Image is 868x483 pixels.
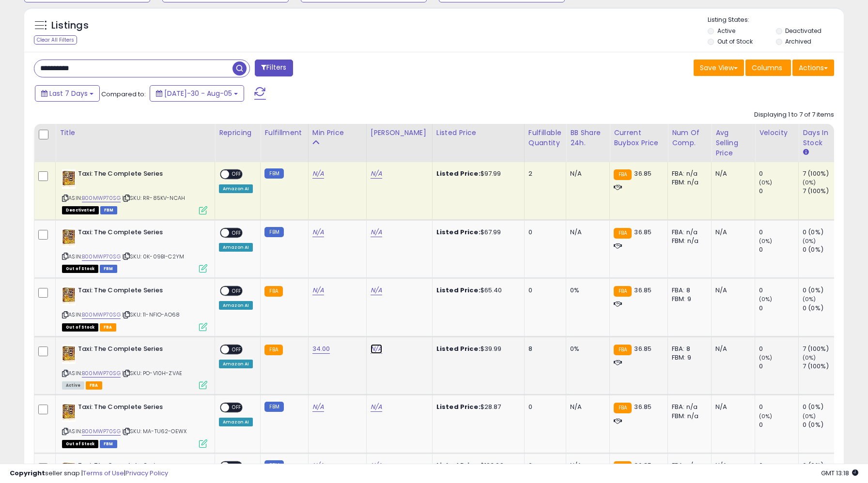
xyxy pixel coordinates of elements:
[672,228,704,237] div: FBA: n/a
[62,381,84,390] span: All listings currently available for purchase on Amazon
[803,304,842,313] div: 0 (0%)
[78,403,196,414] b: Taxi: The Complete Series
[803,286,842,295] div: 0 (0%)
[694,60,744,76] button: Save View
[614,128,664,148] div: Current Buybox Price
[634,169,651,178] span: 36.85
[82,311,121,319] a: B00MWP70SG
[759,187,798,196] div: 0
[164,89,232,98] span: [DATE]-30 - Aug-05
[436,169,480,178] b: Listed Price:
[570,345,602,353] div: 0%
[62,206,99,214] span: All listings that are unavailable for purchase on Amazon for any reason other than out-of-stock
[122,253,184,260] span: | SKU: 0K-09BI-C2YM
[62,265,98,273] span: All listings that are currently out of stock and unavailable for purchase on Amazon
[614,286,632,297] small: FBA
[672,345,704,353] div: FBA: 8
[219,301,253,310] div: Amazon AI
[436,169,517,178] div: $97.99
[255,60,293,76] button: Filters
[528,345,558,353] div: 8
[803,128,838,148] div: Days In Stock
[436,345,517,353] div: $39.99
[312,402,324,412] a: N/A
[803,187,842,196] div: 7 (100%)
[312,227,324,237] a: N/A
[62,228,76,247] img: 51X7Z02Hf9L._SL40_.jpg
[78,286,196,298] b: Taxi: The Complete Series
[264,345,282,355] small: FBA
[436,228,517,237] div: $67.99
[785,37,811,45] label: Archived
[708,15,844,25] p: Listing States:
[436,286,517,295] div: $65.40
[803,245,842,254] div: 0 (0%)
[219,360,253,368] div: Amazon AI
[62,286,207,330] div: ASIN:
[759,421,798,429] div: 0
[672,128,707,148] div: Num of Comp.
[634,344,651,353] span: 36.85
[759,354,773,362] small: (0%)
[229,170,245,179] span: OFF
[715,403,747,411] div: N/A
[264,227,283,237] small: FBM
[528,228,558,237] div: 0
[803,362,842,371] div: 7 (100%)
[803,148,808,157] small: Days In Stock.
[759,362,798,371] div: 0
[49,89,88,98] span: Last 7 Days
[759,179,773,186] small: (0%)
[570,128,605,148] div: BB Share 24h.
[570,286,602,295] div: 0%
[34,35,77,45] div: Clear All Filters
[672,237,704,245] div: FBM: n/a
[803,295,816,303] small: (0%)
[100,323,116,332] span: FBA
[62,345,76,364] img: 51X7Z02Hf9L._SL40_.jpg
[672,403,704,411] div: FBA: n/a
[371,286,382,295] a: N/A
[82,369,121,377] a: B00MWP70SG
[219,418,253,426] div: Amazon AI
[312,128,362,138] div: Min Price
[614,345,632,355] small: FBA
[803,228,842,237] div: 0 (0%)
[570,169,602,178] div: N/A
[219,128,256,138] div: Repricing
[125,468,168,478] a: Privacy Policy
[803,421,842,429] div: 0 (0%)
[759,295,773,303] small: (0%)
[634,286,651,295] span: 36.85
[785,27,821,35] label: Deactivated
[229,404,245,412] span: OFF
[229,287,245,295] span: OFF
[436,344,480,353] b: Listed Price:
[752,63,782,73] span: Columns
[803,179,816,186] small: (0%)
[264,168,283,179] small: FBM
[672,286,704,295] div: FBA: 8
[122,311,180,318] span: | SKU: 11-NFIO-AO68
[62,169,207,213] div: ASIN:
[371,227,382,237] a: N/A
[715,169,747,178] div: N/A
[62,403,207,447] div: ASIN:
[264,286,282,297] small: FBA
[715,345,747,353] div: N/A
[219,184,253,193] div: Amazon AI
[715,286,747,295] div: N/A
[803,354,816,362] small: (0%)
[219,243,253,252] div: Amazon AI
[371,402,382,412] a: N/A
[122,194,185,202] span: | SKU: RR-85KV-NCAH
[715,128,751,158] div: Avg Selling Price
[371,128,428,138] div: [PERSON_NAME]
[436,286,480,295] b: Listed Price:
[312,169,324,179] a: N/A
[759,304,798,313] div: 0
[759,345,798,353] div: 0
[150,85,244,102] button: [DATE]-30 - Aug-05
[101,90,146,99] span: Compared to:
[672,295,704,303] div: FBM: 9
